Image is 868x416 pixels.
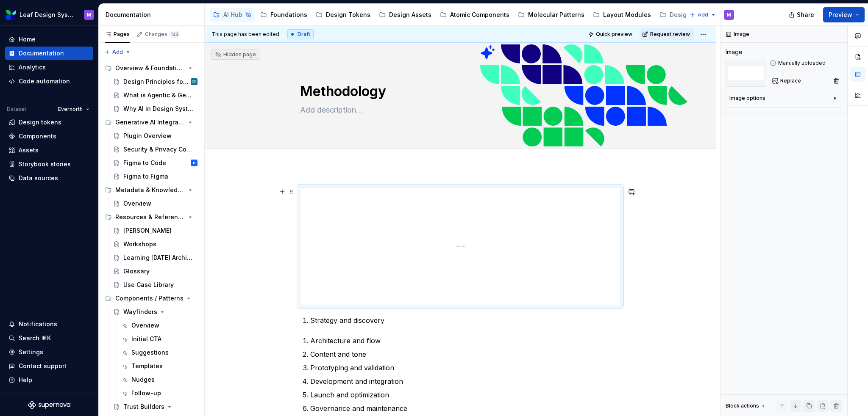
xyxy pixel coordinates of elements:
[6,10,16,20] img: 6e787e26-f4c0-4230-8924-624fe4a2d214.png
[797,11,814,19] span: Share
[123,172,168,181] div: Figma to Figma
[123,402,164,411] div: Trust Builders
[326,11,370,19] div: Design Tokens
[115,64,185,72] div: Overview & Foundations
[5,331,93,345] button: Search ⌘K
[110,170,201,183] a: Figma to Figma
[118,319,201,332] a: Overview
[585,28,636,40] button: Quick preview
[123,253,193,262] div: Learning [DATE] Archives
[310,376,620,386] p: Development and integration
[131,362,163,370] div: Templates
[515,8,588,22] a: Molecular Patterns
[110,224,201,237] a: [PERSON_NAME]
[727,11,731,18] div: M
[169,31,180,38] span: 123
[110,102,201,116] a: Why AI in Design Systems
[105,31,130,38] div: Pages
[298,81,619,102] textarea: Methodology
[115,118,185,127] div: Generative AI Integration
[310,403,620,413] p: Governance and maintenance
[19,320,57,328] div: Notifications
[726,402,759,409] div: Block actions
[310,349,620,359] p: Content and tone
[5,157,93,171] a: Storybook stories
[123,308,157,316] div: Wayfinders
[106,11,201,19] div: Documentation
[118,332,201,346] a: Initial CTA
[123,267,150,275] div: Glossary
[123,77,189,86] div: Design Principles for AI
[123,145,193,154] div: Security & Privacy Considerations
[312,8,374,22] a: Design Tokens
[102,210,201,224] div: Resources & References
[123,240,156,248] div: Workshops
[131,375,155,384] div: Nudges
[223,11,242,19] div: AI Hub
[110,264,201,278] a: Glossary
[123,199,151,208] div: Overview
[102,183,201,197] div: Metadata & Knowledge Systems
[287,29,314,39] div: Draft
[19,160,71,168] div: Storybook stories
[300,188,620,305] img: 417e1906-d8b7-4f64-863d-1442227d9b4d.jpg
[123,281,174,289] div: Use Case Library
[376,8,435,22] a: Design Assets
[785,7,820,22] button: Share
[110,305,201,319] a: Wayfinders
[780,77,801,84] span: Replace
[110,88,201,102] a: What is Agentic & Generative AI
[2,6,97,24] button: Leaf Design SystemM
[770,60,842,66] div: Manually uploaded
[450,11,509,19] div: Atomic Components
[5,359,93,373] button: Contact support
[656,8,734,22] a: Design Packages
[110,237,201,251] a: Workshops
[123,132,172,140] div: Plugin Overview
[211,31,281,38] span: This page has been edited.
[5,373,93,387] button: Help
[112,49,123,55] span: Add
[110,156,201,170] a: Figma to CodeIR
[5,317,93,331] button: Notifications
[87,11,91,18] div: M
[19,132,56,141] div: Components
[19,35,36,44] div: Home
[729,95,765,102] div: Image options
[102,46,134,58] button: Add
[193,159,195,167] div: IR
[215,51,256,58] div: Hidden page
[28,401,70,409] svg: Supernova Logo
[19,118,61,127] div: Design tokens
[115,186,185,194] div: Metadata & Knowledge Systems
[192,77,196,86] div: CC
[118,373,201,386] a: Nudges
[58,106,83,113] span: Evernorth
[131,321,159,330] div: Overview
[102,292,201,305] div: Components / Patterns
[5,171,93,185] a: Data sources
[102,116,201,129] div: Generative AI Integration
[5,129,93,143] a: Components
[5,47,93,60] a: Documentation
[118,386,201,400] a: Follow-up
[54,103,93,115] button: Evernorth
[5,33,93,46] a: Home
[118,359,201,373] a: Templates
[131,389,161,397] div: Follow-up
[19,376,32,384] div: Help
[115,213,185,221] div: Resources & References
[123,105,193,113] div: Why AI in Design Systems
[110,75,201,88] a: Design Principles for AICC
[19,49,64,58] div: Documentation
[19,77,70,85] div: Code automation
[110,278,201,292] a: Use Case Library
[118,346,201,359] a: Suggestions
[829,11,852,19] span: Preview
[310,315,620,325] p: Strategy and discovery
[210,8,255,22] a: AI Hub
[5,74,93,88] a: Code automation
[19,11,74,19] div: Leaf Design System
[131,335,161,343] div: Initial CTA
[596,31,632,38] span: Quick preview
